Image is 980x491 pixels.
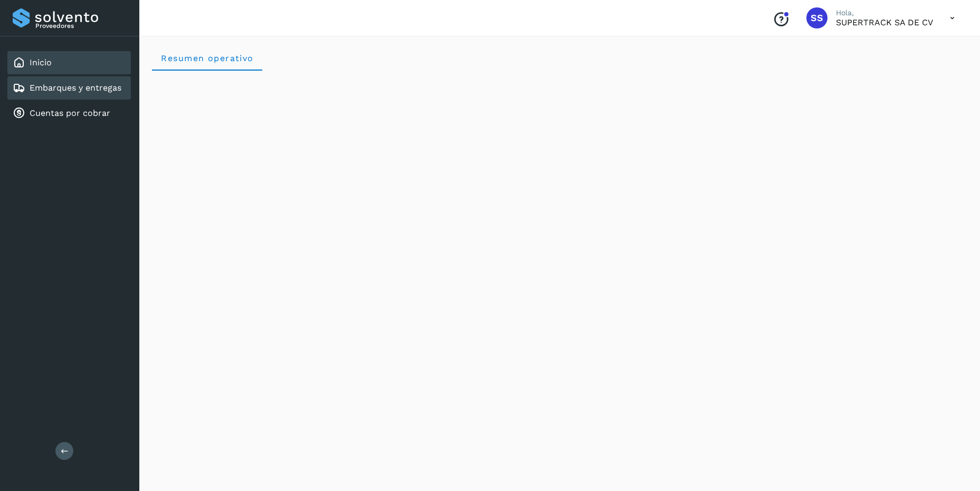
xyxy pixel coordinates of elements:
span: Resumen operativo [160,53,254,63]
p: Hola, [836,8,933,17]
div: Inicio [7,51,131,74]
div: Cuentas por cobrar [7,102,131,125]
p: Proveedores [35,22,127,30]
a: Embarques y entregas [30,83,121,93]
a: Cuentas por cobrar [30,108,110,118]
p: SUPERTRACK SA DE CV [836,17,933,27]
a: Inicio [30,57,52,67]
div: Embarques y entregas [7,76,131,100]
